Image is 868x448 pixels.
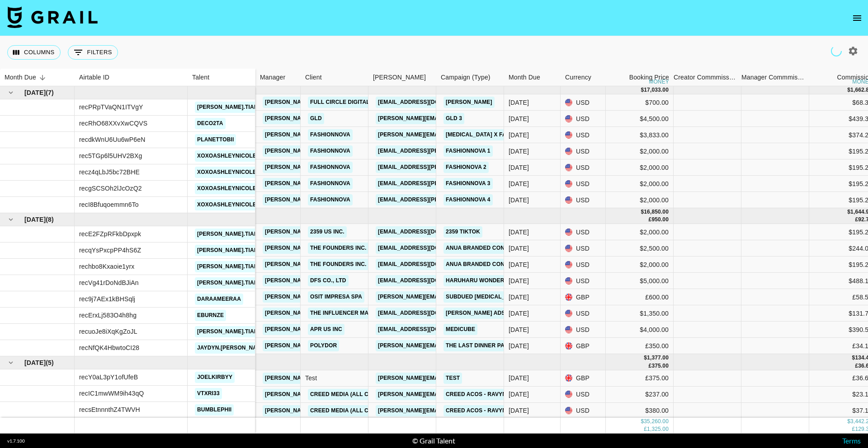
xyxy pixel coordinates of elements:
[412,436,455,445] div: © Grail Talent
[263,259,410,270] a: [PERSON_NAME][EMAIL_ADDRESS][DOMAIN_NAME]
[606,403,674,419] div: $380.00
[606,338,674,354] div: £350.00
[509,309,529,318] div: Jul '25
[308,308,423,319] a: The Influencer Marketing Factory
[606,94,674,111] div: $700.00
[606,240,674,257] div: $2,500.00
[509,98,529,107] div: Aug '25
[649,79,669,84] div: money
[606,322,674,338] div: $4,000.00
[647,425,669,433] div: 1,325.00
[308,259,369,270] a: THE FOUNDERS INC.
[855,216,858,224] div: £
[606,273,674,289] div: $5,000.00
[308,145,353,157] a: Fashionnova
[46,88,54,97] span: ( 7 )
[509,276,529,285] div: Jul '25
[308,324,344,335] a: APR US Inc
[443,194,493,205] a: Fashionnova 4
[263,97,410,108] a: [PERSON_NAME][EMAIL_ADDRESS][DOMAIN_NAME]
[606,224,674,240] div: $2,000.00
[195,277,267,289] a: [PERSON_NAME].tiara1
[565,69,591,86] div: Currency
[509,260,529,269] div: Jul '25
[561,127,606,143] div: USD
[195,310,226,321] a: eburnze
[195,167,259,178] a: xoxoashleynicole
[308,97,372,108] a: Full Circle Digital
[561,305,606,322] div: USD
[301,69,368,86] div: Client
[561,176,606,192] div: USD
[79,343,139,352] div: recNfQK4HbwtoCI28
[741,69,805,86] div: Manager Commmission Override
[195,388,222,399] a: vtxri33
[79,229,141,238] div: recE2FZpRFkbDpxpk
[376,340,570,351] a: [PERSON_NAME][EMAIL_ADDRESS][PERSON_NAME][DOMAIN_NAME]
[260,69,285,86] div: Manager
[509,228,529,237] div: Jul '25
[79,69,109,86] div: Airtable ID
[79,311,137,320] div: recErxLj583O4h8hg
[368,69,436,86] div: Booker
[195,372,235,383] a: joelkirbyy
[561,69,606,86] div: Currency
[376,194,523,205] a: [EMAIL_ADDRESS][PERSON_NAME][DOMAIN_NAME]
[79,135,146,144] div: recdkWnU6Uu6wP6eN
[443,308,507,319] a: [PERSON_NAME] Ads
[651,362,669,370] div: 375.00
[561,289,606,305] div: GBP
[848,9,866,27] button: open drawer
[641,86,644,94] div: $
[829,44,843,58] span: Refreshing managers, users, talent, clients, campaigns...
[561,240,606,257] div: USD
[443,145,493,157] a: Fashionnova 1
[79,327,137,336] div: recuoJe8iXqKgZoJL
[301,370,368,387] div: Test
[192,69,209,86] div: Talent
[263,226,410,238] a: [PERSON_NAME][EMAIL_ADDRESS][DOMAIN_NAME]
[606,159,674,176] div: $2,000.00
[649,216,652,224] div: £
[195,134,236,145] a: planettobii
[195,229,267,240] a: [PERSON_NAME].tiara1
[644,354,647,362] div: $
[376,324,477,335] a: [EMAIL_ADDRESS][DOMAIN_NAME]
[561,370,606,387] div: GBP
[376,275,477,286] a: [EMAIL_ADDRESS][DOMAIN_NAME]
[195,294,243,305] a: daraameeraa
[24,358,46,367] span: [DATE]
[509,325,529,334] div: Jul '25
[509,244,529,253] div: Jul '25
[376,97,477,108] a: [EMAIL_ADDRESS][DOMAIN_NAME]
[674,69,737,86] div: Creator Commmission Override
[263,373,410,384] a: [PERSON_NAME][EMAIL_ADDRESS][DOMAIN_NAME]
[79,168,140,177] div: recz4qLbJ5bc72BHE
[308,405,402,416] a: Creed Media (All Campaigns)
[606,387,674,403] div: $237.00
[509,163,529,172] div: Aug '25
[5,86,17,99] button: hide children
[7,438,25,444] div: v 1.7.100
[509,373,529,383] div: Jun '25
[443,275,507,286] a: Haruharu Wonder
[606,111,674,127] div: $4,500.00
[263,113,410,124] a: [PERSON_NAME][EMAIL_ADDRESS][DOMAIN_NAME]
[46,215,54,224] span: ( 8 )
[561,111,606,127] div: USD
[376,259,477,270] a: [EMAIL_ADDRESS][DOMAIN_NAME]
[855,362,858,370] div: £
[376,291,523,303] a: [PERSON_NAME][EMAIL_ADDRESS][DOMAIN_NAME]
[842,436,861,445] a: Terms
[376,405,570,416] a: [PERSON_NAME][EMAIL_ADDRESS][PERSON_NAME][DOMAIN_NAME]
[308,129,353,140] a: Fashionnova
[308,340,339,351] a: Polydor
[376,389,570,400] a: [PERSON_NAME][EMAIL_ADDRESS][PERSON_NAME][DOMAIN_NAME]
[308,226,347,238] a: 2359 US Inc.
[79,389,144,398] div: recIC1mwWM9ih43qQ
[5,69,36,86] div: Month Due
[263,389,410,400] a: [PERSON_NAME][EMAIL_ADDRESS][DOMAIN_NAME]
[263,178,410,189] a: [PERSON_NAME][EMAIL_ADDRESS][DOMAIN_NAME]
[79,103,143,112] div: recPRpTVaQN1ITVgY
[24,88,46,97] span: [DATE]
